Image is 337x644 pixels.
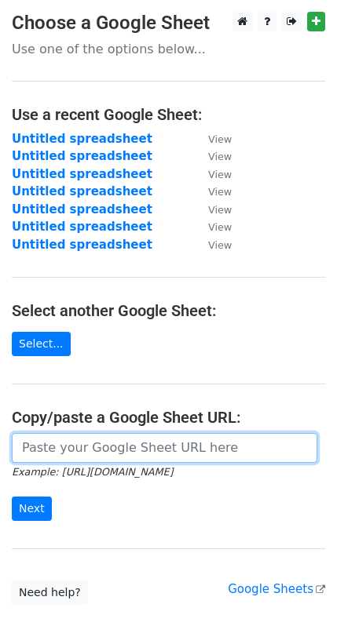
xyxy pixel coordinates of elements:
[208,186,232,198] small: View
[208,204,232,216] small: View
[12,238,152,252] a: Untitled spreadsheet
[228,582,325,596] a: Google Sheets
[192,238,232,252] a: View
[208,221,232,233] small: View
[12,149,152,163] a: Untitled spreadsheet
[12,301,325,320] h4: Select another Google Sheet:
[192,184,232,198] a: View
[12,433,317,463] input: Paste your Google Sheet URL here
[12,12,325,35] h3: Choose a Google Sheet
[192,149,232,163] a: View
[12,497,52,521] input: Next
[208,133,232,145] small: View
[12,105,325,124] h4: Use a recent Google Sheet:
[192,220,232,234] a: View
[208,239,232,251] small: View
[12,132,152,146] a: Untitled spreadsheet
[258,569,337,644] iframe: Chat Widget
[12,167,152,181] a: Untitled spreadsheet
[12,580,88,605] a: Need help?
[12,41,325,57] p: Use one of the options below...
[192,202,232,216] a: View
[12,332,71,356] a: Select...
[12,220,152,234] a: Untitled spreadsheet
[12,202,152,216] a: Untitled spreadsheet
[208,169,232,180] small: View
[12,184,152,198] a: Untitled spreadsheet
[12,466,173,478] small: Example: [URL][DOMAIN_NAME]
[208,151,232,162] small: View
[12,408,325,427] h4: Copy/paste a Google Sheet URL:
[192,132,232,146] a: View
[192,167,232,181] a: View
